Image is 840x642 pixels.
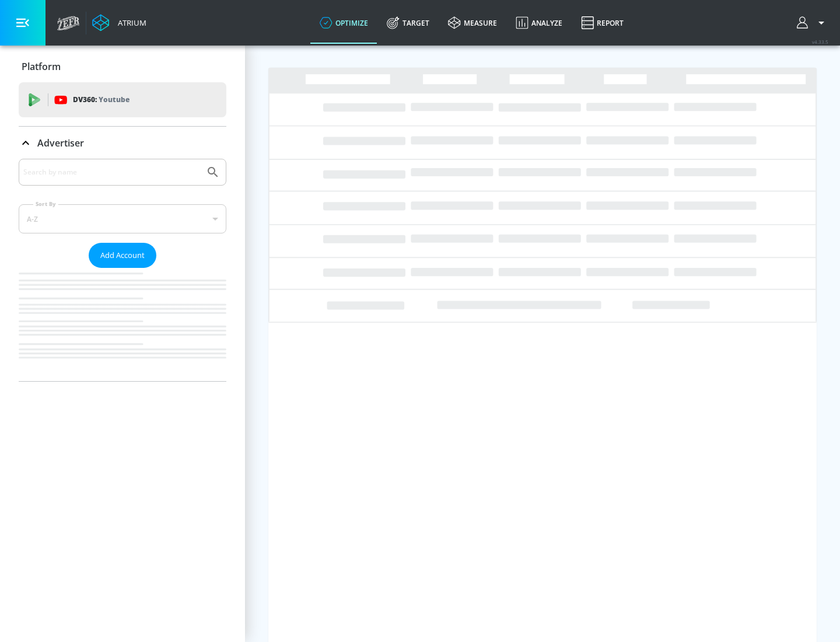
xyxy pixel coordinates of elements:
button: Add Account [89,243,156,268]
input: Search by name [23,165,200,180]
a: Target [377,2,439,44]
p: DV360: [73,93,129,106]
a: Analyze [506,2,572,44]
div: Advertiser [19,127,226,159]
span: v 4.33.5 [812,39,828,45]
nav: list of Advertiser [19,268,226,381]
p: Youtube [99,93,129,106]
a: measure [439,2,506,44]
div: Advertiser [19,159,226,381]
div: A-Z [19,204,226,233]
p: Advertiser [37,137,84,149]
a: optimize [310,2,377,44]
div: Platform [19,50,226,83]
span: Add Account [100,249,145,262]
a: Report [572,2,633,44]
div: Atrium [113,18,146,28]
div: DV360: Youtube [19,82,226,117]
a: Atrium [92,14,146,32]
p: Platform [22,60,61,73]
label: Sort By [33,200,58,208]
